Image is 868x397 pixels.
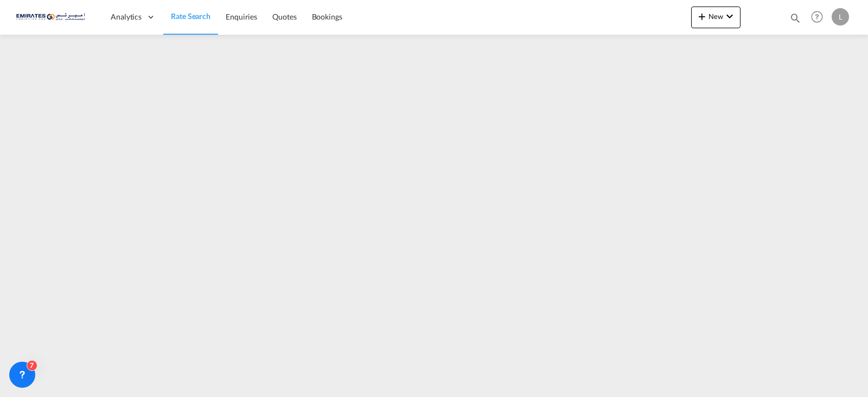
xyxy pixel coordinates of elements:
[789,12,801,24] md-icon: icon-magnify
[111,11,142,22] span: Analytics
[695,10,709,23] md-icon: icon-plus 400-fg
[16,5,90,29] img: c67187802a5a11ec94275b5db69a26e6.png
[808,8,832,27] div: Help
[832,8,849,26] div: L
[171,11,210,21] span: Rate Search
[272,12,296,21] span: Quotes
[691,7,741,28] button: icon-plus 400-fgNewicon-chevron-down
[723,10,736,23] md-icon: icon-chevron-down
[8,340,46,381] iframe: Chat
[808,8,826,26] span: Help
[789,12,801,28] div: icon-magnify
[312,12,342,21] span: Bookings
[695,12,736,21] span: New
[226,12,257,21] span: Enquiries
